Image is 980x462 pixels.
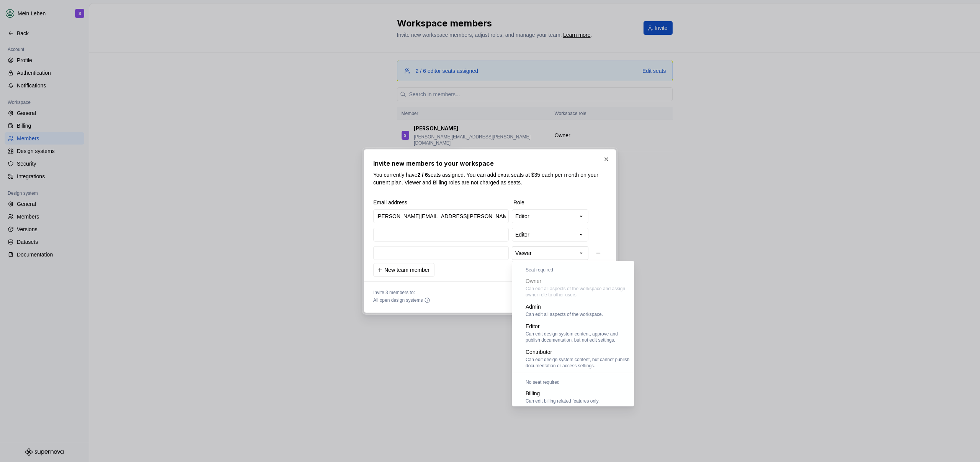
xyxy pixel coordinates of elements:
[526,323,540,329] span: Editor
[513,267,633,273] div: Seat required
[526,331,630,343] div: Can edit design system content, approve and publish documentation, but not edit settings.
[526,349,552,355] span: Contributor
[526,398,599,404] div: Can edit billing related features only.
[526,286,630,298] div: Can edit all aspects of the workspace and assign owner role to other users.
[526,278,541,284] span: Owner
[526,390,540,396] span: Billing
[526,357,630,369] div: Can edit design system content, but cannot publish documentation or access settings.
[526,311,603,317] div: Can edit all aspects of the workspace.
[513,379,633,385] div: No seat required
[526,304,541,310] span: Admin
